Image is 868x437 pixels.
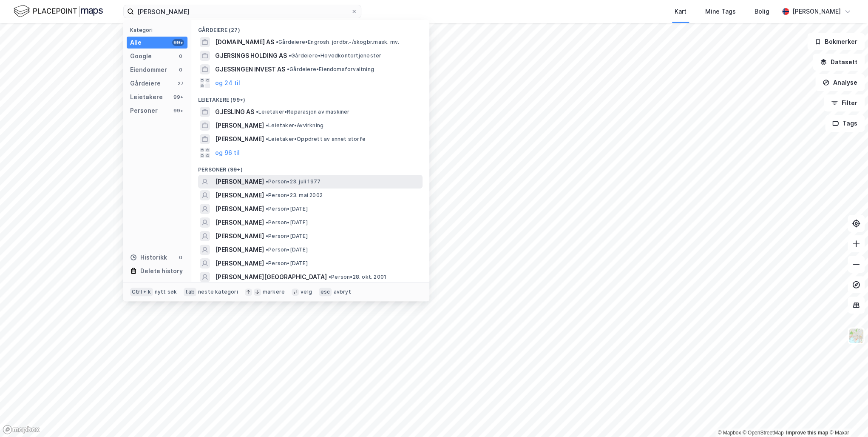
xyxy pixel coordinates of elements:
span: Person • 23. juli 1977 [266,178,321,185]
span: [PERSON_NAME] [215,120,264,131]
div: Kart [675,6,686,17]
span: • [266,206,268,212]
span: • [256,109,258,115]
img: Z [848,328,864,344]
span: Gårdeiere • Engrosh. jordbr.-/skogbr.mask. mv. [276,39,399,46]
span: GJERSINGS HOLDING AS [215,51,287,61]
button: og 96 til [215,148,240,158]
div: Mine Tags [705,6,736,17]
span: • [266,122,268,129]
div: 99+ [172,107,184,114]
span: Gårdeiere • Hovedkontortjenester [289,52,381,59]
span: • [266,246,268,253]
div: Kontrollprogram for chat [825,396,868,437]
img: logo.f888ab2527a4732fd821a326f86c7f29.svg [14,4,103,19]
span: Leietaker • Avvirkning [266,122,323,129]
a: Improve this map [786,430,828,436]
span: Person • [DATE] [266,233,308,240]
span: • [276,39,278,45]
iframe: Chat Widget [825,396,868,437]
div: Gårdeiere [130,78,161,89]
span: Gårdeiere • Eiendomsforvaltning [287,66,374,73]
span: [PERSON_NAME] [215,231,264,241]
a: Mapbox homepage [3,425,40,434]
span: [PERSON_NAME] [215,245,264,255]
button: Datasett [813,54,865,71]
div: nytt søk [155,288,177,295]
span: [PERSON_NAME][GEOGRAPHIC_DATA] [215,272,327,282]
div: 0 [177,254,184,261]
div: Google [130,51,152,61]
div: Ctrl + k [130,288,153,296]
span: [PERSON_NAME] [215,134,264,144]
span: Leietaker • Oppdrett av annet storfe [266,136,366,143]
span: • [266,219,268,226]
span: Person • 28. okt. 2001 [329,274,386,280]
span: [PERSON_NAME] [215,217,264,228]
div: [PERSON_NAME] [792,6,841,17]
span: Person • [DATE] [266,246,308,253]
div: 0 [177,53,184,60]
span: • [266,192,268,198]
span: • [266,233,268,239]
span: [PERSON_NAME] [215,258,264,268]
span: Person • [DATE] [266,219,308,226]
input: Søk på adresse, matrikkel, gårdeiere, leietakere eller personer [134,5,351,18]
div: markere [263,288,285,295]
div: 99+ [172,39,184,46]
span: • [266,260,268,266]
div: Personer (99+) [191,160,429,175]
div: Gårdeiere (27) [191,20,429,35]
div: 0 [177,66,184,73]
div: avbryt [333,288,351,295]
div: Alle [130,37,142,48]
span: GJESSINGEN INVEST AS [215,64,285,74]
span: [PERSON_NAME] [215,204,264,214]
span: • [329,274,331,280]
div: Historikk [130,252,167,263]
span: GJESLING AS [215,107,254,117]
span: • [289,52,291,59]
div: velg [301,288,312,295]
button: og 24 til [215,78,240,88]
div: esc [319,288,332,296]
span: Person • 23. mai 2002 [266,192,323,199]
div: Leietakere [130,92,163,102]
div: Personer [130,106,158,116]
button: Bokmerker [807,33,865,50]
a: OpenStreetMap [743,430,784,436]
button: Analyse [815,74,865,91]
div: Kategori [130,27,187,33]
span: [PERSON_NAME] [215,177,264,187]
span: Leietaker • Reparasjon av maskiner [256,109,350,115]
div: Leietakere (99+) [191,90,429,105]
span: • [287,66,289,72]
span: [PERSON_NAME] [215,190,264,200]
div: neste kategori [198,288,238,295]
div: Eiendommer [130,65,167,75]
span: Person • [DATE] [266,260,308,267]
span: • [266,136,268,142]
span: • [266,178,268,185]
span: Person • [DATE] [266,206,308,212]
div: Bolig [755,6,769,17]
a: Mapbox [718,430,741,436]
div: Delete history [140,266,183,276]
button: Tags [825,115,865,132]
div: 27 [177,80,184,87]
div: tab [184,288,196,296]
div: 99+ [172,94,184,100]
span: [DOMAIN_NAME] AS [215,37,274,47]
button: Filter [824,94,865,111]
